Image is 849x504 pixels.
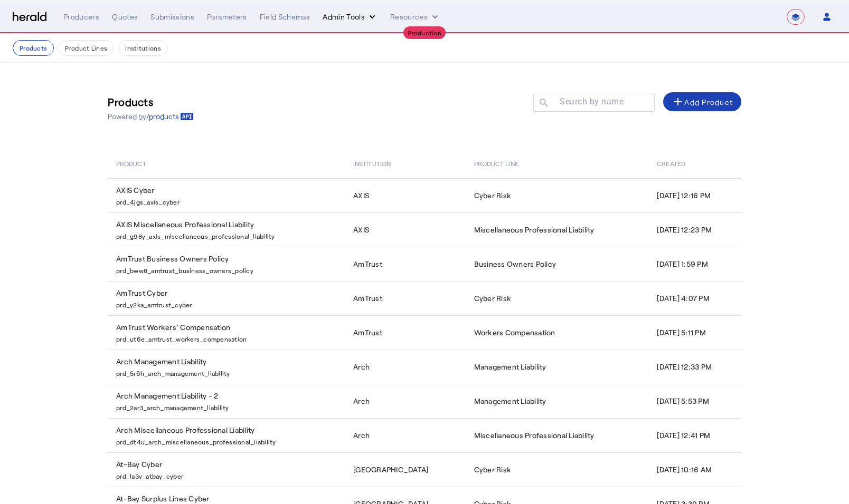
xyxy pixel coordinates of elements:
th: Product Line [466,149,649,178]
td: Arch [345,418,466,452]
td: AXIS [345,178,466,212]
mat-icon: search [533,97,551,110]
h3: Products [108,94,194,109]
td: [DATE] 12:16 PM [648,178,741,212]
td: Business Owners Policy [466,247,649,281]
button: Add Product [663,92,741,111]
div: Parameters [207,12,247,22]
p: prd_y2ka_amtrust_cyber [116,298,341,309]
td: Arch Management Liability - 2 [108,384,345,418]
td: AXIS Cyber [108,178,345,212]
p: prd_4jgs_axis_cyber [116,196,341,206]
td: Miscellaneous Professional Liability [466,418,649,452]
th: Institution [345,149,466,178]
th: Product [108,149,345,178]
th: Created [648,149,741,178]
td: AXIS [345,212,466,247]
button: Resources dropdown menu [390,12,440,22]
p: Powered by [108,111,194,122]
p: prd_bww8_amtrust_business_owners_policy [116,264,341,275]
div: Production [403,26,446,39]
div: Add Product [672,95,733,108]
button: Institutions [118,40,168,56]
td: AmTrust Cyber [108,281,345,315]
td: Cyber Risk [466,281,649,315]
div: Producers [63,12,99,22]
p: prd_5r6h_arch_management_liability [116,367,341,377]
td: [DATE] 10:16 AM [648,452,741,487]
p: prd_la3v_atbay_cyber [116,470,341,480]
button: internal dropdown menu [323,12,378,22]
td: Arch [345,350,466,384]
mat-icon: add [672,95,684,108]
td: Arch [345,384,466,418]
td: [DATE] 5:11 PM [648,315,741,350]
div: Submissions [150,12,194,22]
td: Cyber Risk [466,178,649,212]
button: Products [13,40,54,56]
td: [DATE] 12:41 PM [648,418,741,452]
button: Product Lines [58,40,114,56]
td: Management Liability [466,384,649,418]
p: prd_2ar3_arch_management_liability [116,401,341,412]
mat-label: Search by name [560,96,624,106]
td: AmTrust [345,281,466,315]
td: Management Liability [466,350,649,384]
td: [DATE] 5:53 PM [648,384,741,418]
td: [DATE] 1:59 PM [648,247,741,281]
td: Cyber Risk [466,452,649,487]
td: [DATE] 4:07 PM [648,281,741,315]
td: Arch Management Liability [108,350,345,384]
td: AmTrust [345,247,466,281]
td: Arch Miscellaneous Professional Liability [108,418,345,452]
div: Quotes [112,12,138,22]
td: Miscellaneous Professional Liability [466,212,649,247]
p: prd_ut6e_amtrust_workers_compensation [116,333,341,343]
td: AXIS Miscellaneous Professional Liability [108,212,345,247]
img: Herald Logo [13,12,46,22]
td: At-Bay Cyber [108,452,345,487]
td: [DATE] 12:33 PM [648,350,741,384]
p: prd_dt4u_arch_miscellaneous_professional_liability [116,435,341,446]
td: [DATE] 12:23 PM [648,212,741,247]
p: prd_g98y_axis_miscellaneous_professional_liability [116,230,341,240]
td: AmTrust [345,315,466,350]
td: AmTrust Business Owners Policy [108,247,345,281]
td: [GEOGRAPHIC_DATA] [345,452,466,487]
td: AmTrust Workers’ Compensation [108,315,345,350]
td: Workers Compensation [466,315,649,350]
div: Field Schemas [260,12,310,22]
a: /products [146,111,194,122]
